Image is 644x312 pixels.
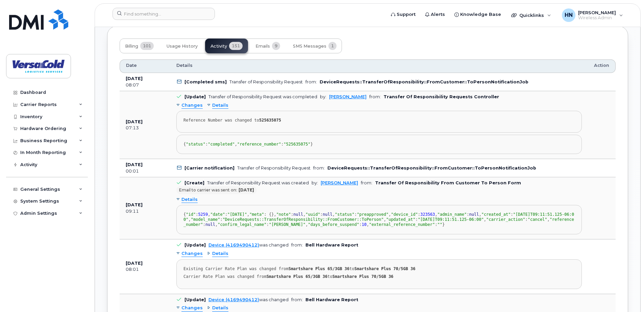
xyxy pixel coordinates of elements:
a: Device (4169490412) [208,242,259,248]
span: "uuid" [305,212,320,217]
strong: Smartshare Plus 70/5GB 36 [354,266,416,271]
span: "updated_at" [386,217,416,222]
span: "meta" [249,212,264,217]
span: "status" [335,212,354,217]
b: DeviceRequests::TransferOfResponsibility::FromCustomer::ToPersonNotificationJob [327,165,536,171]
strong: Smartshare Plus 65/3GB 36 [267,274,328,279]
span: "[DATE]T09:11:51.125-06:00" [418,217,484,222]
span: "preapproved" [357,212,389,217]
b: Bell Hardware Report [305,297,358,302]
span: [PERSON_NAME] [578,10,616,15]
div: Quicklinks [506,8,556,22]
div: Transfer of Responsibility Request [229,79,303,84]
span: 1 [328,42,337,50]
b: DeviceRequests::TransferOfResponsibility::FromCustomer::ToPersonNotificationJob [320,79,528,84]
span: 9 [272,42,280,50]
b: [Update] [184,242,206,248]
a: [PERSON_NAME] [329,94,367,99]
div: Haneef Nathoo [557,8,628,22]
span: from: [291,242,303,248]
span: Billing [125,44,138,49]
b: [Carrier notification] [184,165,234,171]
span: Support [397,11,416,18]
span: by: [312,180,318,185]
div: was changed [208,297,289,302]
span: "reference_number" [237,142,281,147]
b: [DATE] [126,76,143,81]
span: from: [291,297,303,302]
b: Transfer Of Responsibility Requests Controller [383,94,499,99]
b: [Update] [184,94,206,99]
span: Wireless Admin [578,15,616,21]
span: "date" [210,212,225,217]
span: Usage History [167,44,198,49]
div: was changed [208,242,289,248]
b: [Create] [184,180,204,185]
b: [DATE] [126,202,143,207]
div: 08:07 [126,82,164,88]
span: null [323,212,332,217]
b: [Update] [184,297,206,302]
span: 323563 [420,212,435,217]
input: Find something... [113,8,215,20]
span: "admin_name" [438,212,467,217]
th: Action [588,59,616,73]
span: 101 [140,42,154,50]
span: "days_before_suspend" [308,222,360,227]
span: HN [565,11,573,19]
div: Existing Carrier Rate Plan was changed from to [183,266,575,271]
span: Emails [255,44,270,49]
span: "" [437,222,442,227]
div: 08:01 [126,266,164,272]
div: Transfer of Responsibility Request was completed [208,94,317,99]
span: from: [361,180,372,185]
span: 5259 [198,212,208,217]
span: "525635075" [283,142,310,147]
a: Alerts [420,8,450,21]
b: [DATE] [126,162,143,167]
span: by: [320,94,326,99]
div: Transfer of Responsibility Request [237,165,311,171]
a: Support [386,8,420,21]
span: "device_id" [391,212,418,217]
strong: Smartshare Plus 65/3GB 36 [289,266,350,271]
b: Bell Hardware Report [305,242,358,248]
span: Changes [181,102,203,109]
b: [DATE] [126,261,143,266]
b: Transfer Of Responsibility From Customer To Person Form [375,180,521,185]
span: Email to carrier was sent on: [179,187,237,193]
span: Changes [181,251,203,257]
span: null [469,212,479,217]
span: "[PERSON_NAME]" [269,222,305,227]
span: Alerts [431,11,445,18]
div: { : , : , : {}, : , : , : , : , : , : , : , : , : , : , : , : , : } [183,212,575,227]
b: [Completed sms] [184,79,227,84]
span: 10 [362,222,366,227]
span: from: [313,165,325,171]
span: from: [369,94,381,99]
span: "id" [186,212,196,217]
span: Quicklinks [519,12,544,18]
span: "confirm_legal_name" [218,222,267,227]
span: "completed" [208,142,234,147]
span: "model_name" [191,217,220,222]
span: null [293,212,303,217]
b: [DATE] [239,187,254,193]
div: Transfer of Responsibility Request was created [207,180,309,185]
span: Knowledge Base [460,11,501,18]
span: Details [212,305,228,311]
a: Device (4169490412) [208,297,259,302]
span: "created_at" [481,212,511,217]
span: "DeviceRequests::TransferOfResponsibility::FromCustomer::ToPerson" [223,217,384,222]
span: "status" [186,142,205,147]
span: Date [126,62,137,69]
span: Details [176,62,193,69]
div: 00:01 [126,168,164,174]
span: "[DATE]" [227,212,247,217]
span: from: [305,79,317,84]
span: "carrier_action" [486,217,525,222]
span: Changes [181,305,203,311]
div: 07:13 [126,125,164,131]
span: "cancel" [528,217,547,222]
strong: 525635075 [259,118,281,123]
